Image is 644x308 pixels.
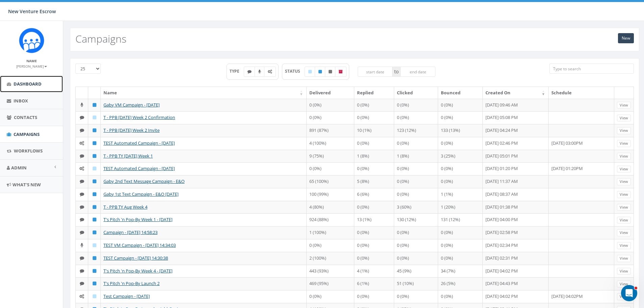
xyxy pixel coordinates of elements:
[549,137,614,150] td: [DATE] 03:00PM
[438,162,483,175] td: 0 (0%)
[103,280,160,286] a: T's Pitch 'n Pop-By Launch 2
[354,137,394,150] td: 0 (0%)
[549,162,614,175] td: [DATE] 01:20PM
[549,290,614,303] td: [DATE] 04:02PM
[103,140,175,146] a: TEST Automated Campaign - [DATE]
[247,70,252,74] i: Text SMS
[394,252,438,265] td: 0 (0%)
[394,213,438,226] td: 130 (12%)
[79,166,84,171] i: Automated Message
[483,188,549,201] td: [DATE] 08:37 AM
[307,99,354,112] td: 0 (0%)
[19,28,44,53] img: Rally_Corp_Icon_1.png
[394,150,438,163] td: 1 (8%)
[483,99,549,112] td: [DATE] 09:46 AM
[93,192,96,196] i: Published
[354,213,394,226] td: 13 (1%)
[93,103,96,107] i: Published
[617,102,631,109] a: View
[80,192,84,196] i: Text SMS
[483,290,549,303] td: [DATE] 04:02 PM
[483,162,549,175] td: [DATE] 01:20 PM
[617,166,631,173] a: View
[483,252,549,265] td: [DATE] 02:31 PM
[307,226,354,239] td: 1 (100%)
[549,64,634,74] input: Type to search
[308,70,312,74] i: Draft
[617,242,631,249] a: View
[93,281,96,286] i: Published
[617,293,631,300] a: View
[394,201,438,214] td: 3 (60%)
[617,178,631,185] a: View
[438,201,483,214] td: 1 (20%)
[483,175,549,188] td: [DATE] 11:37 AM
[103,293,150,299] a: Test Campaign - [DATE]
[394,239,438,252] td: 0 (0%)
[394,124,438,137] td: 123 (12%)
[14,131,40,137] span: Campaigns
[394,99,438,112] td: 0 (0%)
[354,99,394,112] td: 0 (0%)
[103,127,160,133] a: T - PPB [DATE] Week 2 Invite
[394,290,438,303] td: 0 (0%)
[354,188,394,201] td: 6 (6%)
[93,256,96,260] i: Published
[93,269,96,273] i: Published
[103,216,172,222] a: T's Pitch 'n Pop-By Week 1 - [DATE]
[26,58,37,63] small: Name
[80,179,84,184] i: Text SMS
[354,265,394,278] td: 4 (1%)
[307,265,354,278] td: 443 (93%)
[93,217,96,222] i: Published
[307,201,354,214] td: 4 (80%)
[354,226,394,239] td: 0 (0%)
[103,178,185,184] a: Gaby 2nd Text Message Campaign - E&O
[103,268,172,274] a: T's Pitch 'n Pop-By Week 4 - [DATE]
[80,128,84,133] i: Text SMS
[483,87,549,99] th: Created On: activate to sort column ascending
[394,277,438,290] td: 51 (10%)
[438,265,483,278] td: 34 (7%)
[264,67,276,77] label: Automated Message
[80,115,84,120] i: Text SMS
[16,64,47,69] small: [PERSON_NAME]
[617,229,631,236] a: View
[307,252,354,265] td: 2 (100%)
[618,33,634,43] a: New
[617,217,631,224] a: View
[621,285,637,301] iframe: Intercom live chat
[438,111,483,124] td: 0 (0%)
[329,70,332,74] i: Unpublished
[93,230,96,235] i: Published
[394,175,438,188] td: 0 (0%)
[438,213,483,226] td: 131 (12%)
[307,111,354,124] td: 0 (0%)
[617,281,631,288] a: View
[307,87,354,99] th: Delivered
[394,265,438,278] td: 45 (9%)
[93,294,96,299] i: Draft
[483,277,549,290] td: [DATE] 04:43 PM
[483,213,549,226] td: [DATE] 04:00 PM
[103,102,160,108] a: Gaby VM Campaign - [DATE]
[93,179,96,184] i: Published
[549,87,614,99] th: Schedule
[438,150,483,163] td: 3 (25%)
[103,114,175,120] a: T - PPB [DATE] Week 2 Confirmation
[438,99,483,112] td: 0 (0%)
[80,103,83,107] i: Ringless Voice Mail
[483,226,549,239] td: [DATE] 02:58 PM
[80,205,84,209] i: Text SMS
[438,277,483,290] td: 26 (5%)
[438,226,483,239] td: 0 (0%)
[93,243,96,247] i: Draft
[80,281,84,286] i: Text SMS
[230,68,244,74] span: TYPE
[14,114,37,120] span: Contacts
[103,242,176,248] a: TEST VM Campaign - [DATE] 14:34:03
[244,67,255,77] label: Text SMS
[354,162,394,175] td: 0 (0%)
[358,67,393,77] input: start date
[354,290,394,303] td: 0 (0%)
